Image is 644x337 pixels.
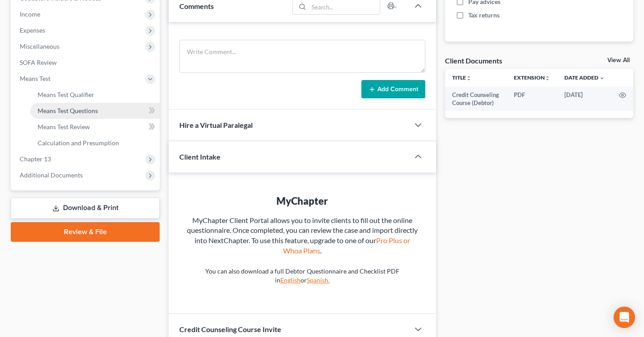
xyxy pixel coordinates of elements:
[38,107,98,114] span: Means Test Questions
[545,76,550,81] i: unfold_more
[466,76,471,81] i: unfold_more
[607,57,630,63] a: View All
[30,135,160,151] a: Calculation and Presumption
[507,87,557,111] td: PDF
[179,325,281,333] span: Credit Counseling Course Invite
[20,42,59,50] span: Miscellaneous
[614,307,635,328] div: Open Intercom Messenger
[11,198,160,219] a: Download & Print
[557,87,612,111] td: [DATE]
[445,87,507,111] td: Credit Counseling Course (Debtor)
[564,74,605,81] a: Date Added expand_more
[20,155,51,163] span: Chapter 13
[186,194,418,208] div: MyChapter
[30,87,160,103] a: Means Test Qualifier
[283,236,410,255] a: Pro Plus or Whoa Plans
[20,171,83,179] span: Additional Documents
[38,139,119,147] span: Calculation and Presumption
[13,55,160,71] a: SOFA Review
[280,276,301,284] a: English
[20,75,51,82] span: Means Test
[179,2,214,10] span: Comments
[38,123,90,131] span: Means Test Review
[445,56,502,65] div: Client Documents
[20,26,45,34] span: Expenses
[599,76,605,81] i: expand_more
[452,74,471,81] a: Titleunfold_more
[30,103,160,119] a: Means Test Questions
[187,216,418,255] span: MyChapter Client Portal allows you to invite clients to fill out the online questionnaire. Once c...
[30,119,160,135] a: Means Test Review
[11,222,160,242] a: Review & File
[179,152,220,161] span: Client Intake
[20,59,57,66] span: SOFA Review
[361,80,425,99] button: Add Comment
[186,267,418,285] p: You can also download a full Debtor Questionnaire and Checklist PDF in or
[468,11,500,20] span: Tax returns
[38,91,94,98] span: Means Test Qualifier
[514,74,550,81] a: Extensionunfold_more
[20,10,40,18] span: Income
[307,276,330,284] a: Spanish.
[179,121,253,129] span: Hire a Virtual Paralegal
